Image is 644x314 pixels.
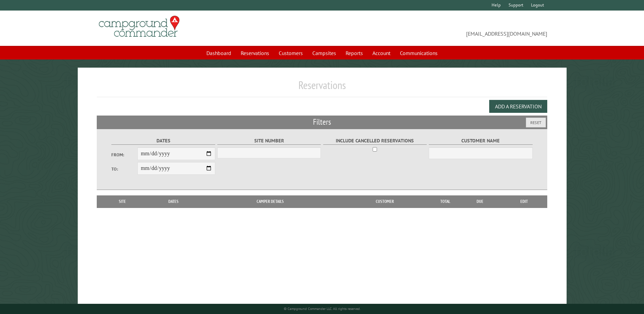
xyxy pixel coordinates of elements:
[111,137,215,145] label: Dates
[396,47,442,59] a: Communications
[202,47,235,59] a: Dashboard
[111,166,137,172] label: To:
[526,118,546,127] button: Reset
[431,195,459,208] th: Total
[459,195,501,208] th: Due
[368,47,394,59] a: Account
[237,47,273,59] a: Reservations
[111,152,137,158] label: From:
[97,13,182,40] img: Campground Commander
[429,137,532,145] label: Customer Name
[338,195,431,208] th: Customer
[275,47,307,59] a: Customers
[97,116,547,128] h2: Filters
[323,137,427,145] label: Include Cancelled Reservations
[322,19,547,38] span: [EMAIL_ADDRESS][DOMAIN_NAME]
[145,195,203,208] th: Dates
[97,78,547,97] h1: Reservations
[217,137,321,145] label: Site Number
[489,100,547,113] button: Add a Reservation
[203,195,338,208] th: Camper Details
[100,195,144,208] th: Site
[342,47,367,59] a: Reports
[308,47,340,59] a: Campsites
[501,195,547,208] th: Edit
[284,307,361,311] small: © Campground Commander LLC. All rights reserved.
